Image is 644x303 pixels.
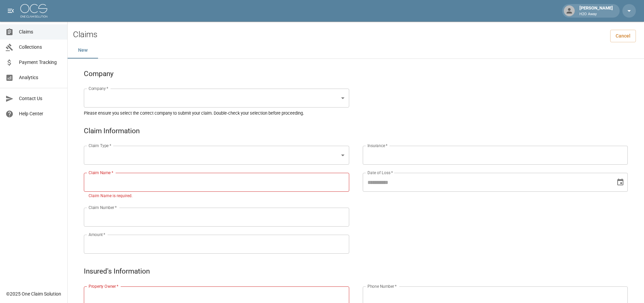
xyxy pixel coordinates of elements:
[19,44,62,51] span: Collections
[6,290,61,297] div: © 2025 One Claim Solution
[89,232,105,237] label: Amount
[19,28,62,36] span: Claims
[68,42,644,59] div: dynamic tabs
[19,95,62,102] span: Contact Us
[579,11,613,17] p: H2O Away
[19,59,62,66] span: Payment Tracking
[19,110,62,117] span: Help Center
[577,5,616,17] div: [PERSON_NAME]
[84,110,628,116] h5: Please ensure you select the correct company to submit your claim. Double-check your selection be...
[610,30,636,42] a: Cancel
[68,42,98,59] button: New
[89,86,109,91] label: Company
[367,143,387,148] label: Insurance
[89,205,117,210] label: Claim Number
[367,283,397,289] label: Phone Number
[89,170,113,176] label: Claim Name
[20,4,47,18] img: ocs-logo-white-transparent.png
[89,283,119,289] label: Property Owner
[73,30,97,40] h2: Claims
[89,143,111,148] label: Claim Type
[19,74,62,81] span: Analytics
[89,193,344,200] p: Claim Name is required.
[4,4,18,18] button: open drawer
[367,170,393,176] label: Date of Loss
[614,176,627,189] button: Choose date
